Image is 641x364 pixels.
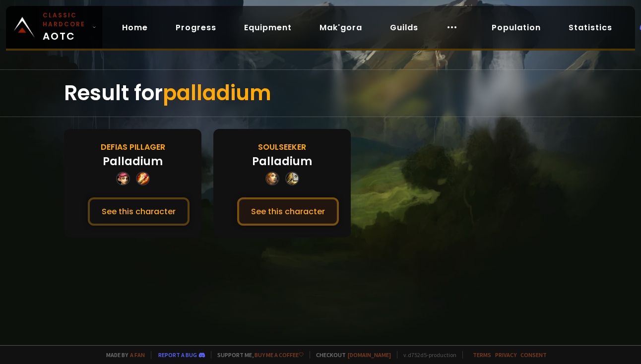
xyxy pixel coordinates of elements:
[473,351,491,359] a: Terms
[88,197,190,226] button: See this character
[397,351,456,359] span: v. d752d5 - production
[103,153,163,170] div: Palladium
[252,153,312,170] div: Palladium
[158,351,197,359] a: Report a bug
[43,11,88,29] small: Classic Hardcore
[310,351,391,359] span: Checkout
[236,17,300,38] a: Equipment
[6,6,102,49] a: Classic HardcoreAOTC
[100,351,145,359] span: Made by
[258,141,306,153] div: Soulseeker
[348,351,391,359] a: [DOMAIN_NAME]
[101,141,165,153] div: Defias Pillager
[43,11,88,44] span: AOTC
[114,17,156,38] a: Home
[520,351,547,359] a: Consent
[382,17,426,38] a: Guilds
[484,17,549,38] a: Population
[255,351,304,359] a: Buy me a coffee
[163,78,271,108] span: palladium
[168,17,224,38] a: Progress
[211,351,304,359] span: Support me,
[495,351,516,359] a: Privacy
[312,17,370,38] a: Mak'gora
[237,197,339,226] button: See this character
[64,70,577,117] div: Result for
[561,17,620,38] a: Statistics
[130,351,145,359] a: a fan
